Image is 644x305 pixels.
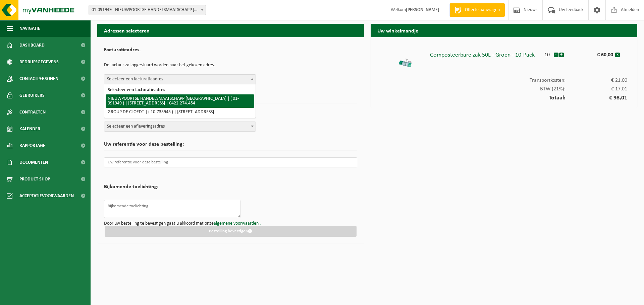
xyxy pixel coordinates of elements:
button: - [554,53,558,57]
span: Selecteer een facturatieadres [104,75,256,84]
div: 10 [541,49,553,58]
a: Offerte aanvragen [449,3,505,17]
h2: Uw referentie voor deze bestelling: [104,142,357,151]
h2: Bijkomende toelichting: [104,184,158,193]
span: € 21,00 [566,78,627,83]
div: Transportkosten: [377,74,631,83]
div: BTW (21%): [377,83,631,92]
p: De factuur zal opgestuurd worden naar het gekozen adres. [104,60,357,71]
span: € 17,01 [566,86,627,92]
li: NIEUWPOORTSE HANDELSMAATSCHAPP [GEOGRAPHIC_DATA] | ( 01-091949 ) | [STREET_ADDRESS] | 0422.274.454 [106,94,254,108]
h2: Uw winkelmandje [371,24,637,37]
span: Gebruikers [19,87,45,104]
input: Uw referentie voor deze bestelling [104,157,357,167]
span: Contracten [19,104,46,121]
h2: Facturatieadres. [104,47,357,56]
span: Kalender [19,121,40,137]
span: Bedrijfsgegevens [19,54,59,70]
a: algemene voorwaarden . [214,221,261,226]
span: Selecteer een afleveringsadres [104,122,256,131]
span: Rapportage [19,137,45,154]
div: Composteerbare zak 50L - Groen - 10-Pack [430,49,541,58]
span: Selecteer een afleveringsadres [104,122,256,132]
button: x [615,53,620,57]
button: Bestelling bevestigen [105,226,357,237]
span: 01-091949 - NIEUWPOORTSE HANDELSMAATSCHAPP NIEUWPOORT - NIEUWPOORT [89,5,206,15]
div: Totaal: [377,92,631,101]
span: 01-091949 - NIEUWPOORTSE HANDELSMAATSCHAPP NIEUWPOORT - NIEUWPOORT [89,5,206,15]
span: Product Shop [19,171,50,187]
div: € 60,00 [578,49,615,58]
h2: Adressen selecteren [97,24,364,37]
span: Documenten [19,154,48,171]
span: Dashboard [19,37,45,54]
span: Navigatie [19,20,40,37]
p: Door uw bestelling te bevestigen gaat u akkoord met onze [104,221,357,226]
span: € 98,01 [566,95,627,101]
img: 01-001001 [395,49,416,69]
span: Acceptatievoorwaarden [19,187,74,204]
span: Selecteer een facturatieadres [104,74,256,84]
li: GROUP DE CLOEDT | ( 10-733945 ) | [STREET_ADDRESS] [106,108,254,117]
span: Offerte aanvragen [463,7,501,13]
span: Contactpersonen [19,70,58,87]
button: + [559,53,564,57]
strong: [PERSON_NAME] [406,7,439,12]
li: Selecteer een facturatieadres [106,86,254,94]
